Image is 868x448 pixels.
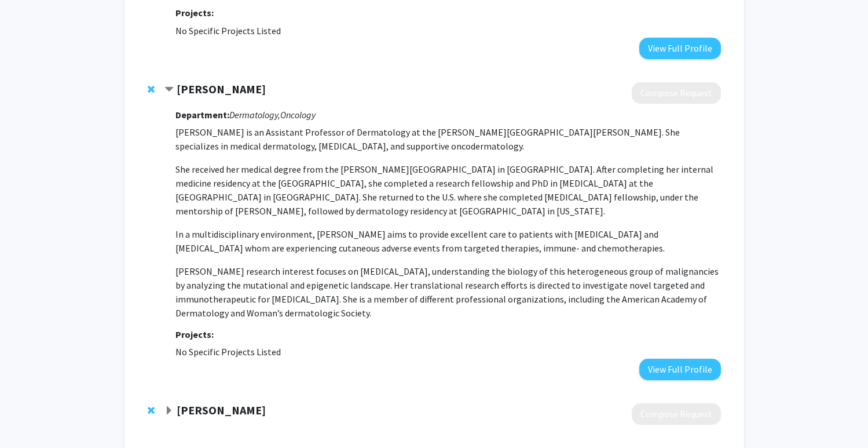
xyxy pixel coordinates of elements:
[639,38,721,59] button: View Full Profile
[175,162,720,218] p: She received her medical degree from the [PERSON_NAME][GEOGRAPHIC_DATA] in [GEOGRAPHIC_DATA]. Aft...
[148,85,155,94] span: Remove Sima Rozati from bookmarks
[229,109,280,121] i: Dermatology,
[177,82,266,96] strong: [PERSON_NAME]
[280,109,316,121] i: Oncology
[632,403,721,425] button: Compose Request to Elise Ng
[632,82,721,104] button: Compose Request to Sima Rozati
[175,346,281,358] span: No Specific Projects Listed
[175,264,720,320] p: [PERSON_NAME] research interest focuses on [MEDICAL_DATA], understanding the biology of this hete...
[175,109,229,121] strong: Department:
[175,329,214,340] strong: Projects:
[175,125,720,153] p: [PERSON_NAME] is an Assistant Professor of Dermatology at the [PERSON_NAME][GEOGRAPHIC_DATA][PERS...
[175,25,281,37] span: No Specific Projects Listed
[175,227,720,255] p: In a multidisciplinary environment, [PERSON_NAME] aims to provide excellent care to patients with...
[177,403,266,417] strong: [PERSON_NAME]
[164,406,174,416] span: Expand Elise Ng Bookmark
[175,7,214,19] strong: Projects:
[148,406,155,415] span: Remove Elise Ng from bookmarks
[639,359,721,380] button: View Full Profile
[9,396,49,439] iframe: Chat
[164,85,174,94] span: Contract Sima Rozati Bookmark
